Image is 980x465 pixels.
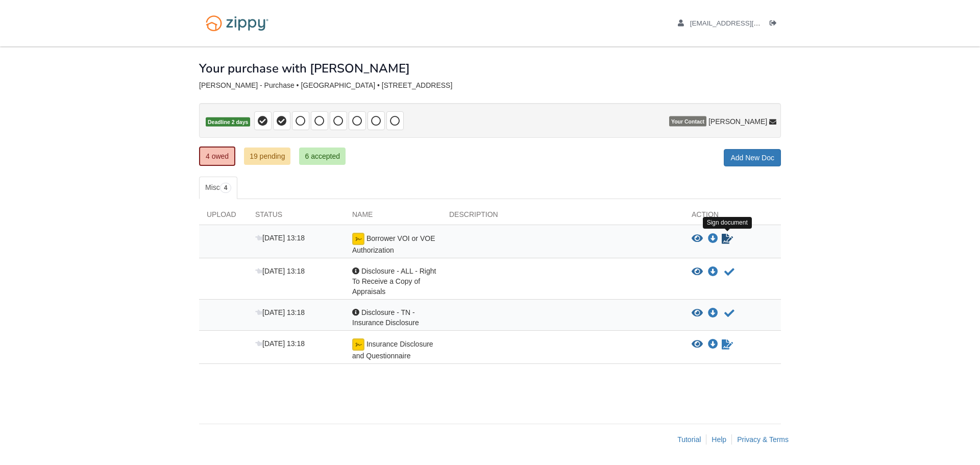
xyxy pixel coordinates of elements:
div: Description [442,209,684,225]
span: Borrower VOI or VOE Authorization [352,234,435,254]
button: Acknowledge receipt of document [723,266,736,278]
a: Sign Form [721,233,734,245]
img: Ready for you to esign [352,233,364,245]
div: Sign document [703,217,752,229]
button: View Disclosure - TN - Insurance Disclosure [692,308,703,319]
div: [PERSON_NAME] - Purchase • [GEOGRAPHIC_DATA] • [STREET_ADDRESS] [199,81,781,90]
a: Misc [199,177,237,199]
a: Download Borrower VOI or VOE Authorization [708,235,718,243]
button: Acknowledge receipt of document [723,307,736,320]
span: [DATE] 13:18 [255,308,305,316]
div: Action [684,209,781,225]
span: 4 [220,183,232,193]
a: Download Disclosure - ALL - Right To Receive a Copy of Appraisals [708,268,718,276]
img: Logo [199,10,275,36]
a: 19 pending [244,148,290,165]
a: edit profile [678,19,807,30]
button: View Disclosure - ALL - Right To Receive a Copy of Appraisals [692,267,703,277]
span: Deadline 2 days [206,117,250,127]
div: Status [248,209,345,225]
a: 6 accepted [299,148,346,165]
span: Your Contact [669,116,706,127]
span: [DATE] 13:18 [255,234,305,242]
span: Disclosure - TN - Insurance Disclosure [352,308,419,327]
span: [PERSON_NAME] [708,116,767,127]
a: Add New Doc [724,149,781,166]
span: Insurance Disclosure and Questionnaire [352,340,433,360]
a: Sign Form [721,338,734,351]
a: Download Disclosure - TN - Insurance Disclosure [708,309,718,317]
a: Privacy & Terms [737,435,789,444]
a: Tutorial [677,435,701,444]
a: Log out [770,19,781,30]
div: Upload [199,209,248,225]
a: 4 owed [199,146,235,166]
span: [DATE] 13:18 [255,339,305,348]
img: Ready for you to esign [352,338,364,351]
button: View Borrower VOI or VOE Authorization [692,234,703,244]
span: esdominy2014@gmail.com [690,19,807,27]
a: Download Insurance Disclosure and Questionnaire [708,340,718,349]
span: Disclosure - ALL - Right To Receive a Copy of Appraisals [352,267,436,296]
button: View Insurance Disclosure and Questionnaire [692,339,703,350]
div: Name [345,209,442,225]
h1: Your purchase with [PERSON_NAME] [199,62,410,75]
span: [DATE] 13:18 [255,267,305,275]
a: Help [712,435,726,444]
